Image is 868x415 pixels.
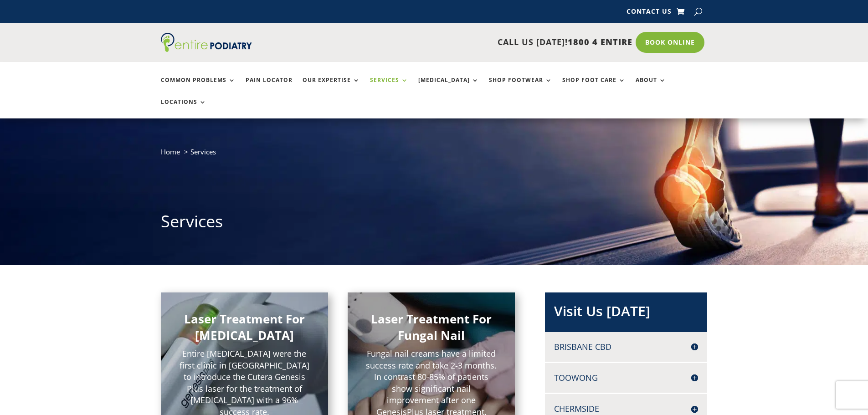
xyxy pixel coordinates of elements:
a: [MEDICAL_DATA] [418,77,479,97]
a: Common Problems [161,77,236,97]
h2: Laser Treatment For Fungal Nail [366,311,497,348]
h1: Services [161,210,708,237]
a: Pain Locator [246,77,293,97]
a: Shop Foot Care [562,77,626,97]
h4: Brisbane CBD [554,341,698,353]
a: Book Online [636,32,704,53]
img: logo (1) [161,33,252,52]
a: Entire Podiatry [161,45,252,54]
p: CALL US [DATE]! [287,36,632,48]
a: Shop Footwear [489,77,552,97]
h2: Visit Us [DATE] [554,302,698,325]
a: Home [161,147,180,156]
a: Our Expertise [303,77,360,97]
a: Contact Us [627,8,672,18]
a: Services [370,77,408,97]
span: Services [190,147,216,156]
h4: Toowong [554,372,698,384]
span: 1800 4 ENTIRE [568,36,632,47]
a: About [636,77,666,97]
h4: Chermside [554,403,698,415]
a: Locations [161,99,206,118]
nav: breadcrumb [161,146,708,164]
h2: Laser Treatment For [MEDICAL_DATA] [179,311,310,348]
